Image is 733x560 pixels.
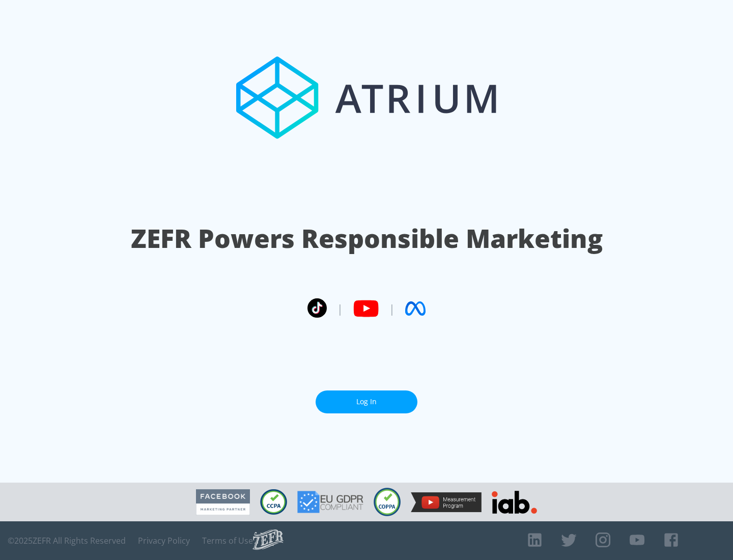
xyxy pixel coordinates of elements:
span: © 2025 ZEFR All Rights Reserved [8,536,126,546]
img: Facebook Marketing Partner [196,489,250,515]
span: | [389,301,395,316]
img: COPPA Compliant [374,488,401,516]
img: GDPR Compliant [297,491,363,513]
h1: ZEFR Powers Responsible Marketing [131,221,603,256]
a: Log In [316,390,417,413]
span: | [337,301,343,316]
img: IAB [492,491,537,514]
img: YouTube Measurement Program [411,492,482,512]
a: Privacy Policy [138,536,190,546]
img: CCPA Compliant [260,489,287,515]
a: Terms of Use [202,536,253,546]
